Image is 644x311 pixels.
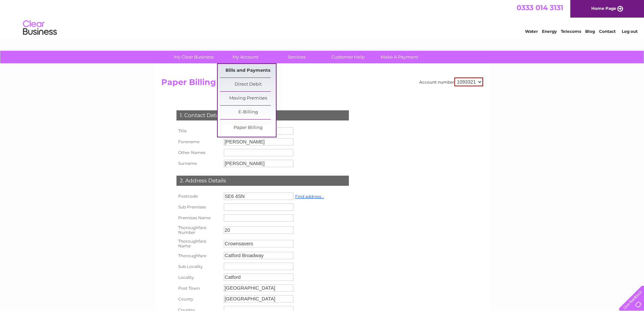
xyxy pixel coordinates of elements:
[220,64,276,77] a: Bills and Payments
[175,136,222,147] th: Forename
[163,4,482,33] div: Clear Business is a trading name of Verastar Limited (registered in [GEOGRAPHIC_DATA] No. 3667643...
[176,176,349,186] div: 2. Address Details
[372,51,427,63] a: Make A Payment
[599,29,616,34] a: Contact
[176,110,349,120] div: 1. Contact Details
[175,250,222,261] th: Thoroughfare
[175,293,222,304] th: County
[217,51,273,63] a: My Account
[23,18,57,38] img: logo.png
[175,272,222,283] th: Locality
[320,51,376,63] a: Customer Help
[220,78,276,91] a: Direct Debit
[175,126,222,136] th: Title
[220,106,276,119] a: E-Billing
[542,29,557,34] a: Energy
[175,158,222,169] th: Surname
[419,77,483,86] div: Account number
[175,213,222,223] th: Premises Name
[175,223,222,237] th: Thoroughfare Number
[175,147,222,158] th: Other Names
[622,29,638,34] a: Log out
[295,194,324,199] a: Find address...
[161,77,483,90] h2: Paper Billing
[166,51,222,63] a: My Clear Business
[220,121,276,135] a: Paper Billing
[175,191,222,202] th: Postcode
[175,237,222,250] th: Thoroughfare Name
[517,3,563,12] a: 0333 014 3131
[525,29,538,34] a: Water
[175,283,222,293] th: Post Town
[175,202,222,213] th: Sub Premises
[220,92,276,105] a: Moving Premises
[585,29,595,34] a: Blog
[175,261,222,272] th: Sub Locality
[269,51,325,63] a: Services
[561,29,581,34] a: Telecoms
